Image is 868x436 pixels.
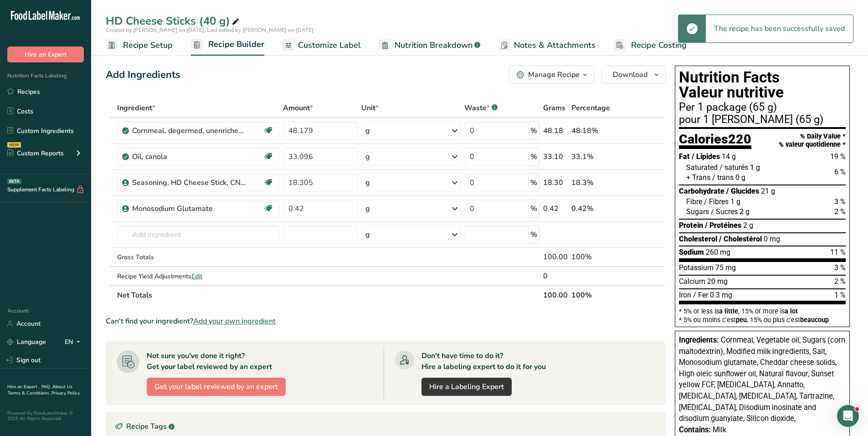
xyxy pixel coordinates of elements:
span: Cholesterol [679,235,717,243]
span: Carbohydrate [679,187,724,195]
span: Amount [283,103,313,113]
span: Recipe Costing [631,39,687,51]
span: / Lipides [692,152,720,161]
div: The recipe has been successfully saved [706,15,853,42]
div: g [365,203,370,214]
div: g [365,177,370,188]
span: Created by [PERSON_NAME] on [DATE], Last edited by [PERSON_NAME] on [DATE] [106,26,313,34]
span: Download [613,69,647,80]
a: Language [7,334,46,350]
span: a little [719,308,738,315]
span: / saturés [719,163,748,172]
div: Per 1 package (65 g) [679,102,846,113]
span: 14 g [722,152,736,161]
span: 0 mg [764,235,780,243]
span: 21 g [761,187,775,195]
span: 11 % [830,248,846,256]
h1: Nutrition Facts Valeur nutritive [679,70,846,100]
a: About Us . [7,384,72,396]
span: Nutrition Breakdown [395,39,473,51]
span: 1 g [730,197,740,206]
span: 1 g [750,163,760,172]
span: peu [736,316,747,323]
span: Notes & Attachments [514,39,596,51]
span: 2 g [740,207,750,216]
div: HD Cheese Sticks (40 g) [106,13,241,29]
a: Recipe Builder [191,34,264,56]
div: g [365,125,370,136]
span: 2 % [834,207,846,216]
span: Saturated [686,163,718,172]
a: Privacy Policy [51,390,80,396]
div: Add Ingredients [106,67,180,82]
span: Cornmeal, Vegetable oil, Sugars (corn maltodextrin), Modified milk ingredients, Salt, Monosodium ... [679,336,845,423]
span: / Fibres [704,197,729,206]
a: Customize Label [282,35,361,56]
span: 3 % [834,263,846,272]
span: a lot [785,308,798,315]
span: Grams [543,103,565,113]
span: beaucoup [800,316,829,323]
a: Hire an Expert . [7,384,40,390]
a: Nutrition Breakdown [379,35,480,56]
div: Calories [679,133,751,149]
a: Recipe Setup [106,35,173,56]
div: pour 1 [PERSON_NAME] (65 g) [679,114,846,125]
div: Gross Totals [117,252,279,262]
span: Edit [191,272,202,281]
div: Not sure you've done it right? Get your label reviewed by an expert [147,350,272,372]
div: Waste [464,103,498,113]
a: FAQ . [41,384,52,390]
span: Ingredient [117,103,155,113]
span: Iron [679,291,691,299]
div: Powered By FoodLabelMaker © 2025 All Rights Reserved [7,410,84,421]
span: Get your label reviewed by an expert [154,381,278,392]
section: * 5% or less is , 15% or more is [679,304,846,323]
span: / Glucides [726,187,759,195]
th: 100.00 [541,285,570,304]
div: 18.3% [571,177,622,188]
div: 48.18 [543,125,568,136]
span: 75 mg [715,263,736,272]
span: / Cholestérol [719,235,762,243]
th: 100% [570,285,624,304]
div: EN [65,337,84,348]
a: Notes & Attachments [498,35,596,56]
input: Add Ingredient [117,226,279,244]
span: Potassium [679,263,714,272]
span: Recipe Builder [208,38,264,51]
span: 0 g [735,173,745,182]
div: 100.00 [543,251,568,262]
div: % Daily Value * % valeur quotidienne * [779,133,846,149]
div: NEW [7,142,21,148]
span: Calcium [679,277,705,286]
span: Percentage [571,103,610,113]
span: 260 mg [706,248,730,256]
div: Oil, canola [132,151,246,162]
div: 0.42% [571,203,622,214]
span: 2 % [834,277,846,286]
span: Unit [361,103,379,113]
span: 20 mg [707,277,728,286]
span: 3 % [834,197,846,206]
span: Ingredients: [679,336,719,344]
span: 220 [728,131,751,147]
button: Manage Recipe [509,66,594,84]
div: 48.18% [571,125,622,136]
span: / trans [712,173,734,182]
span: 1 % [834,291,846,299]
span: / Sucres [711,207,738,216]
span: Fibre [686,197,702,206]
div: Seasoning, HD Cheese Stick, CN10687 [132,177,246,188]
a: Hire a Labeling Expert [421,378,512,396]
a: Terms & Conditions . [8,390,51,396]
span: Sugars [686,207,709,216]
span: Fat [679,152,690,161]
span: / Fer [693,291,708,299]
div: Can't find your ingredient? [106,316,666,327]
div: 0 [543,271,568,282]
span: / Protéines [705,221,741,230]
iframe: Intercom live chat [837,405,859,427]
span: 2 g [743,221,753,230]
span: Customize Label [298,39,361,51]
